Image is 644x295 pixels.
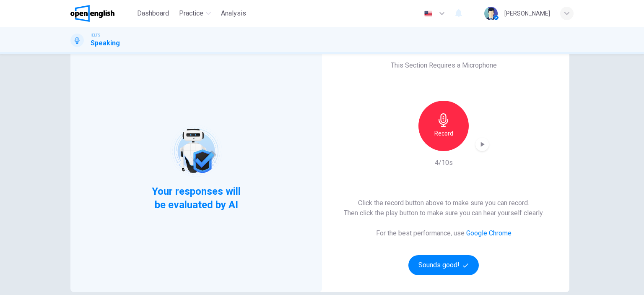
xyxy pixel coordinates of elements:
div: [PERSON_NAME] [504,8,550,18]
span: Analysis [221,8,246,18]
button: Dashboard [134,6,172,21]
h6: For the best performance, use [376,228,512,238]
img: robot icon [169,124,223,178]
button: Sounds good! [408,255,479,275]
h1: Speaking [91,38,120,48]
button: Practice [176,6,214,21]
span: Practice [179,8,203,18]
span: Your responses will be evaluated by AI [145,185,247,211]
img: OpenEnglish logo [70,5,114,22]
h6: Click the record button above to make sure you can record. Then click the play button to make sur... [344,198,544,218]
img: en [423,10,434,17]
a: Google Chrome [466,229,512,237]
img: Profile picture [484,7,498,20]
span: IELTS [91,32,100,38]
h6: 4/10s [435,158,453,168]
button: Record [418,101,469,151]
button: Analysis [218,6,249,21]
h6: Record [434,128,453,138]
a: OpenEnglish logo [70,5,134,22]
h6: This Section Requires a Microphone [391,60,497,70]
span: Dashboard [137,8,169,18]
